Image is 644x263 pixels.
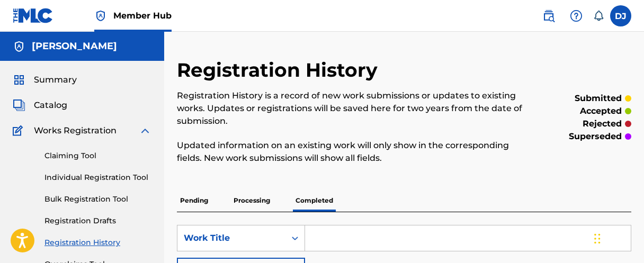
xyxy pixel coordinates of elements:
[34,74,77,86] span: Summary
[566,5,587,26] div: Help
[292,189,336,212] p: Completed
[44,215,151,226] a: Registration Drafts
[13,8,53,23] img: MLC Logo
[230,189,273,212] p: Processing
[13,99,25,112] img: Catalog
[13,99,67,112] a: CatalogCatalog
[13,74,77,86] a: SummarySummary
[44,237,151,248] a: Registration History
[34,99,67,112] span: Catalog
[593,11,604,21] div: Notifications
[13,40,25,53] img: Accounts
[177,139,527,165] p: Updated information on an existing work will only show in the corresponding fields. New work subm...
[32,40,117,52] h5: Derrick James
[610,5,631,26] div: User Menu
[591,212,644,263] iframe: Chat Widget
[44,194,151,205] a: Bulk Registration Tool
[139,124,151,137] img: expand
[34,124,117,137] span: Works Registration
[44,150,151,161] a: Claiming Tool
[575,92,622,105] p: submitted
[44,172,151,183] a: Individual Registration Tool
[113,10,172,22] span: Member Hub
[542,10,555,22] img: search
[177,189,211,212] p: Pending
[570,10,583,22] img: help
[580,105,622,117] p: accepted
[583,117,622,130] p: rejected
[569,130,622,143] p: superseded
[538,5,559,26] a: Public Search
[614,142,644,227] iframe: Resource Center
[177,58,383,82] h2: Registration History
[13,124,26,137] img: Works Registration
[184,232,279,244] div: Work Title
[13,74,25,86] img: Summary
[594,223,601,255] div: Drag
[94,10,107,22] img: Top Rightsholder
[177,89,527,128] p: Registration History is a record of new work submissions or updates to existing works. Updates or...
